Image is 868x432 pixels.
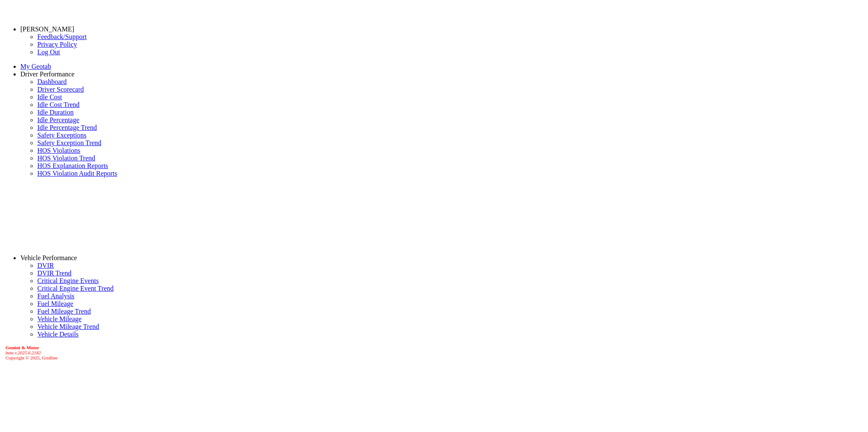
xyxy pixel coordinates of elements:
[37,33,86,40] a: Feedback/Support
[37,109,74,116] a: Idle Duration
[37,48,60,56] a: Log Out
[37,323,99,330] a: Vehicle Mileage Trend
[37,162,108,169] a: HOS Explanation Reports
[37,78,67,85] a: Dashboard
[37,86,84,93] a: Driver Scorecard
[37,154,95,162] a: HOS Violation Trend
[37,124,97,131] a: Idle Percentage Trend
[37,41,77,48] a: Privacy Policy
[37,269,71,277] a: DVIR Trend
[37,139,101,146] a: Safety Exception Trend
[20,63,51,70] a: My Geotab
[6,345,39,350] b: Gemini & Motor
[37,147,80,154] a: HOS Violations
[37,315,81,323] a: Vehicle Mileage
[20,70,75,78] a: Driver Performance
[37,101,80,108] a: Idle Cost Trend
[37,132,86,139] a: Safety Exceptions
[37,308,91,315] a: Fuel Mileage Trend
[6,350,41,355] i: beta v.2025.6.2182
[37,292,75,300] a: Fuel Analysis
[37,331,78,338] a: Vehicle Details
[37,262,54,269] a: DVIR
[20,25,74,33] a: [PERSON_NAME]
[37,300,73,307] a: Fuel Mileage
[37,93,62,101] a: Idle Cost
[37,116,79,123] a: Idle Percentage
[6,345,865,360] div: Copyright © 2025, Gridline
[37,277,99,284] a: Critical Engine Events
[20,254,77,261] a: Vehicle Performance
[37,170,117,177] a: HOS Violation Audit Reports
[37,285,114,292] a: Critical Engine Event Trend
